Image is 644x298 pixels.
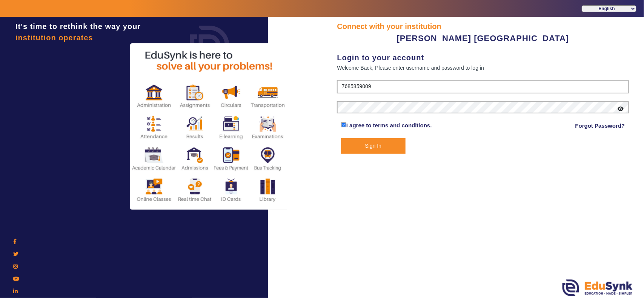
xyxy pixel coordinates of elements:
[341,138,406,154] button: Sign In
[337,21,629,32] div: Connect with your institution
[346,122,432,128] a: I agree to terms and conditions.
[563,280,633,296] img: edusynk.png
[337,32,629,44] div: [PERSON_NAME] [GEOGRAPHIC_DATA]
[130,43,289,210] img: login2.png
[337,63,629,72] div: Welcome Back, Please enter username and password to log in
[15,34,93,42] span: institution operates
[575,121,625,130] a: Forgot Password?
[181,17,238,73] img: login.png
[15,22,141,31] span: It's time to rethink the way your
[337,80,629,93] input: User Name
[337,52,629,63] div: Login to your account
